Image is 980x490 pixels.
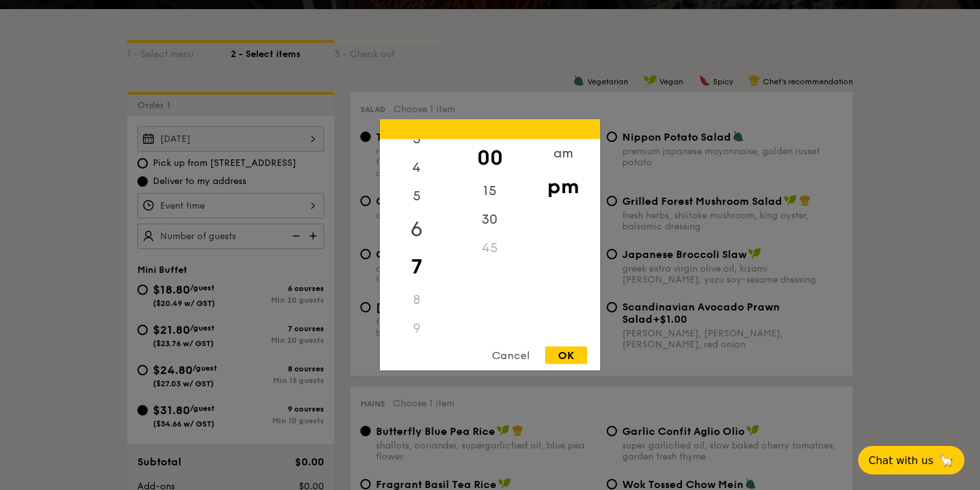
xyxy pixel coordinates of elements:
[453,234,526,262] div: 45
[380,182,453,211] div: 5
[453,205,526,234] div: 30
[453,177,526,205] div: 15
[858,446,964,474] button: Chat with us🦙
[526,139,600,168] div: am
[380,314,453,343] div: 9
[380,248,453,286] div: 7
[380,211,453,248] div: 6
[869,454,933,467] span: Chat with us
[380,286,453,314] div: 8
[380,125,453,154] div: 3
[526,168,600,205] div: pm
[939,453,954,468] span: 🦙
[380,154,453,182] div: 4
[545,347,587,364] div: OK
[453,139,526,177] div: 00
[479,347,542,364] div: Cancel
